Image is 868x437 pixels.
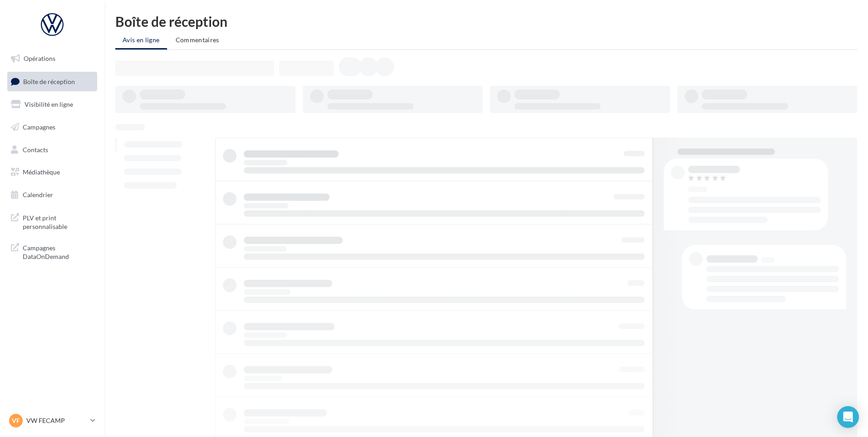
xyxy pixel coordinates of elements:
a: Boîte de réception [5,72,99,91]
a: Campagnes [5,118,99,137]
a: Médiathèque [5,163,99,182]
a: VF VW FECAMP [7,412,97,429]
span: VF [12,416,20,425]
a: Campagnes DataOnDemand [5,238,99,265]
span: Contacts [23,145,48,153]
a: Calendrier [5,185,99,204]
span: Campagnes [23,123,55,131]
span: Boîte de réception [23,77,75,85]
span: Opérations [24,55,55,62]
a: PLV et print personnalisable [5,208,99,235]
span: Calendrier [23,191,53,199]
span: Commentaires [176,36,219,44]
div: Boîte de réception [115,15,857,28]
span: Campagnes DataOnDemand [23,242,94,261]
p: VW FECAMP [26,416,87,425]
span: PLV et print personnalisable [23,212,94,231]
span: Médiathèque [23,168,60,176]
a: Opérations [5,49,99,68]
div: Open Intercom Messenger [837,406,859,428]
a: Visibilité en ligne [5,95,99,114]
a: Contacts [5,140,99,159]
span: Visibilité en ligne [25,100,73,108]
